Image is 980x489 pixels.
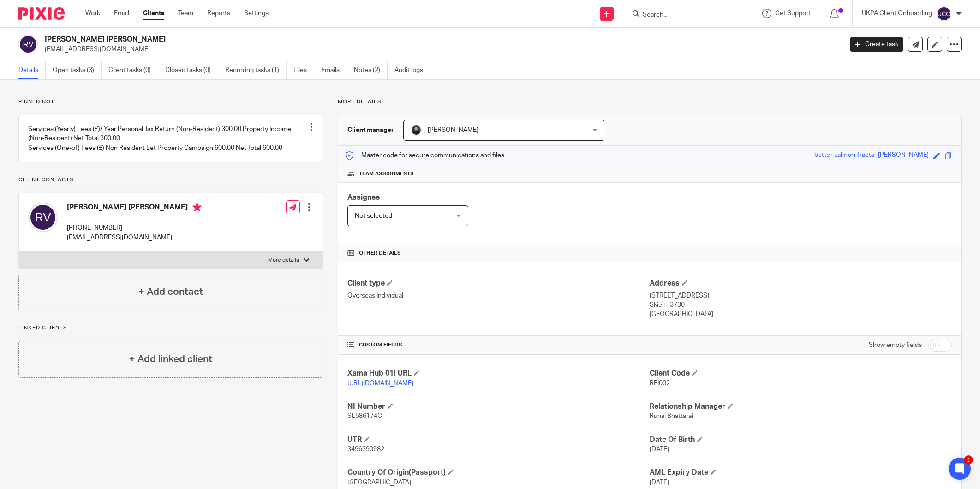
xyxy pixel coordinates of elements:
[18,61,46,79] a: Details
[67,233,202,242] p: [EMAIL_ADDRESS][DOMAIN_NAME]
[129,352,212,366] h4: + Add linked client
[67,203,202,214] h4: [PERSON_NAME] [PERSON_NAME]
[347,125,394,135] h3: Client manager
[359,170,414,178] span: Team assignments
[347,369,650,378] h4: Xama Hub 01) URL
[321,61,347,79] a: Emails
[85,9,100,18] a: Work
[650,380,670,387] span: REI002
[650,402,952,411] h4: Relationship Manager
[869,340,922,350] label: Show empty fields
[347,435,650,445] h4: UTR
[143,9,164,18] a: Clients
[347,291,650,300] p: Overseas Individual
[293,61,314,79] a: Files
[428,127,478,133] span: [PERSON_NAME]
[138,285,203,299] h4: + Add contact
[850,37,903,52] a: Create task
[347,402,650,411] h4: NI Number
[937,6,951,21] img: svg%3E
[775,10,811,17] span: Get Support
[345,151,504,160] p: Master code for secure communications and files
[359,250,401,257] span: Other details
[650,413,693,419] span: Runal Bhattarai
[347,341,650,349] h4: CUSTOM FIELDS
[18,324,323,332] p: Linked clients
[347,194,380,201] span: Assignee
[650,479,669,486] span: [DATE]
[108,61,158,79] a: Client tasks (0)
[225,61,287,79] a: Recurring tasks (1)
[650,310,952,319] p: [GEOGRAPHIC_DATA]
[347,446,384,453] span: 3496390982
[650,446,669,453] span: [DATE]
[338,98,962,106] p: More details
[207,9,230,18] a: Reports
[347,380,413,387] a: [URL][DOMAIN_NAME]
[165,61,218,79] a: Closed tasks (0)
[394,61,430,79] a: Audit logs
[814,150,929,161] div: better-salmon-fractal-[PERSON_NAME]
[650,300,952,310] p: Skien , 3730
[964,455,973,465] div: 2
[18,7,65,20] img: Pixie
[650,468,952,477] h4: AML Expiry Date
[178,9,193,18] a: Team
[45,35,678,44] h2: [PERSON_NAME] [PERSON_NAME]
[192,203,202,212] i: Primary
[45,45,836,54] p: [EMAIL_ADDRESS][DOMAIN_NAME]
[53,61,102,79] a: Open tasks (3)
[354,61,388,79] a: Notes (2)
[355,213,392,219] span: Not selected
[18,176,323,184] p: Client contacts
[642,11,725,19] input: Search
[347,279,650,288] h4: Client type
[650,369,952,378] h4: Client Code
[18,98,323,106] p: Pinned note
[114,9,129,18] a: Email
[411,125,422,136] img: My%20Photo.jpg
[862,9,932,18] p: UKPA Client Onboarding
[18,35,38,54] img: svg%3E
[650,435,952,445] h4: Date Of Birth
[347,413,382,419] span: SL586174C
[244,9,269,18] a: Settings
[67,223,202,233] p: [PHONE_NUMBER]
[650,291,952,300] p: [STREET_ADDRESS]
[347,468,650,477] h4: Country Of Origin(Passport)
[650,279,952,288] h4: Address
[347,479,411,486] span: [GEOGRAPHIC_DATA]
[28,203,58,232] img: svg%3E
[268,256,299,264] p: More details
